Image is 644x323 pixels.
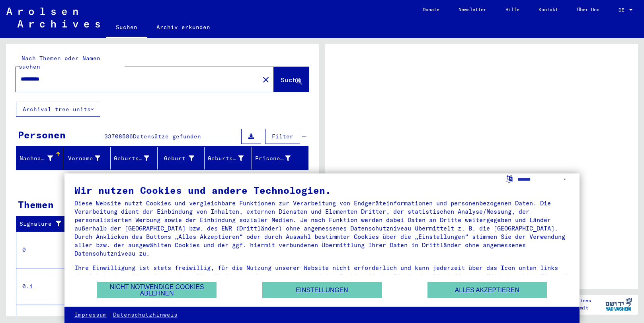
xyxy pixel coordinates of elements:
div: Vorname [66,154,100,163]
img: yv_logo.png [604,294,634,314]
div: Personen [18,128,66,142]
div: Signature [20,220,65,228]
a: Impressum [74,311,107,319]
button: Nicht notwendige Cookies ablehnen [97,282,217,298]
button: Alles akzeptieren [427,282,547,298]
div: Geburt‏ [161,154,194,163]
button: Clear [258,71,274,87]
mat-header-cell: Vorname [63,147,110,169]
a: Datenschutzhinweis [113,311,178,319]
div: Diese Website nutzt Cookies und vergleichbare Funktionen zur Verarbeitung von Endgeräteinformatio... [74,199,570,258]
span: 33708586 [104,133,133,140]
a: Suchen [106,18,147,38]
button: Filter [265,129,300,144]
div: Wir nutzen Cookies und andere Technologien. [74,185,570,195]
mat-header-cell: Geburt‏ [158,147,205,169]
div: Themen [18,197,54,212]
div: Prisoner # [255,152,301,165]
div: Ihre Einwilligung ist stets freiwillig, für die Nutzung unserer Website nicht erforderlich und ka... [74,264,570,289]
td: 0.1 [16,268,71,305]
mat-header-cell: Geburtsname [111,147,158,169]
mat-header-cell: Prisoner # [252,147,308,169]
button: Archival tree units [16,102,100,117]
img: Arolsen_neg.svg [6,8,100,28]
mat-header-cell: Geburtsdatum [205,147,252,169]
mat-icon: close [261,75,271,85]
div: Geburtsdatum [208,152,253,165]
button: Einstellungen [262,282,382,298]
span: Datensätze gefunden [133,133,201,140]
label: Sprache auswählen [505,175,513,182]
a: Archiv erkunden [147,18,220,37]
span: Filter [272,133,293,140]
div: Prisoner # [255,154,291,163]
div: Signature [20,218,73,230]
button: Suche [274,67,309,92]
div: Vorname [66,152,110,165]
mat-header-cell: Nachname [16,147,63,169]
span: Suche [281,76,301,84]
div: Geburtsname [114,154,149,163]
div: Geburtsname [114,152,159,165]
select: Sprache auswählen [517,173,570,185]
span: DE [619,7,627,13]
mat-label: Nach Themen oder Namen suchen [19,55,100,70]
td: 0 [16,231,71,268]
div: Nachname [20,152,63,165]
div: Geburtsdatum [208,154,243,163]
div: Geburt‏ [161,152,204,165]
div: Nachname [20,154,53,163]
